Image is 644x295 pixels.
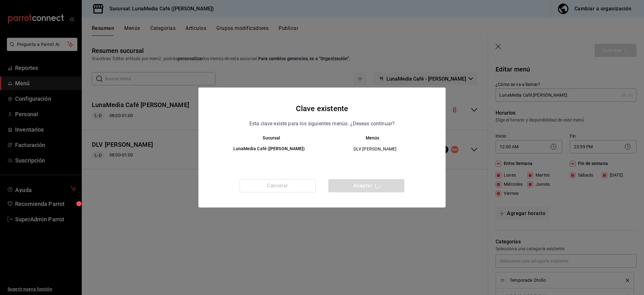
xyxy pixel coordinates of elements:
[249,120,395,128] p: Esta clave existe para los siguientes menús. ¿Deseas continuar?
[296,103,348,115] h4: Clave existente
[322,135,433,140] th: Menús
[327,146,423,152] span: DLV [PERSON_NAME]
[221,145,317,152] h6: LunaMedia Café ([PERSON_NAME])
[211,135,322,140] th: Sucursal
